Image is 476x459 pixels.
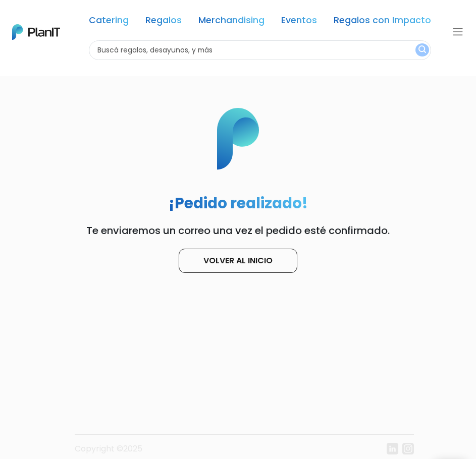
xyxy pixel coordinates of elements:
a: Catering [89,16,129,28]
a: Volver al inicio [179,249,297,273]
a: Merchandising [198,16,265,28]
h2: ¡Pedido realizado! [169,194,308,212]
a: Regalos [145,16,182,28]
p: Copyright ©2025 [75,443,142,455]
img: linkedin-cc7d2dbb1a16aff8e18f147ffe980d30ddd5d9e01409788280e63c91fc390ff4.svg [387,443,398,454]
a: Eventos [281,16,317,28]
img: instagram-7ba2a2629254302ec2a9470e65da5de918c9f3c9a63008f8abed3140a32961bf.svg [402,443,414,454]
img: p_logo-cf95315c21ec54a07da33abe4a980685f2930ff06ee032fe1bfa050a97dd1b1f.svg [181,108,295,170]
p: Te enviaremos un correo una vez el pedido esté confirmado. [86,224,390,237]
img: PlanIt Logo [12,24,60,40]
input: Buscá regalos, desayunos, y más [89,40,431,60]
a: Regalos con Impacto [334,16,431,28]
img: search_button-432b6d5273f82d61273b3651a40e1bd1b912527efae98b1b7a1b2c0702e16a8d.svg [418,45,426,55]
